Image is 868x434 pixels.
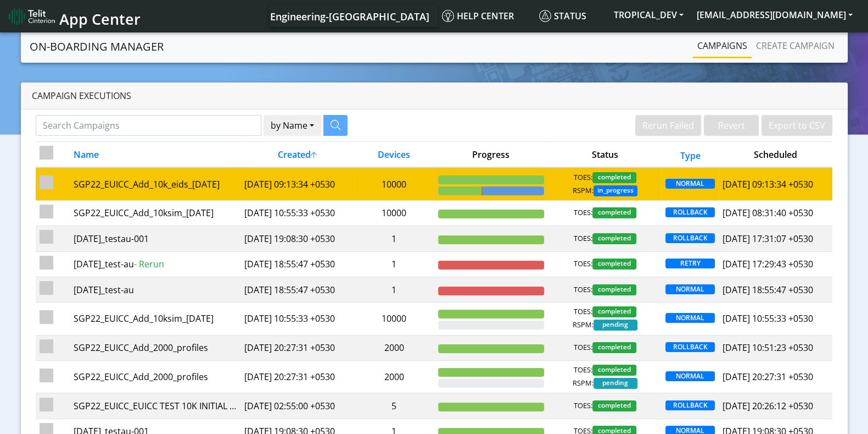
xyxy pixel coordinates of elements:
div: SGP22_EUICC_EUICC TEST 10K INITIAL [DATE] 001 [74,399,237,413]
div: [DATE]_test-au [74,283,237,296]
a: Help center [438,5,535,27]
td: 10000 [354,200,434,226]
a: Status [535,5,607,27]
span: TOES: [574,233,592,244]
span: [DATE] 17:31:07 +0530 [723,233,813,245]
div: SGP22_EUICC_Add_2000_profiles [74,370,237,383]
a: On-Boarding Manager [30,36,164,58]
span: TOES: [574,284,592,295]
span: TOES: [574,306,592,317]
span: ROLLBACK [665,342,714,352]
span: App Center [59,9,141,29]
span: TOES: [574,207,592,218]
img: knowledge.svg [442,10,454,22]
span: pending [593,320,637,331]
input: Search Campaigns [36,115,262,136]
span: completed [592,306,636,317]
img: status.svg [539,10,551,22]
th: Type [662,142,719,168]
span: ROLLBACK [665,207,714,217]
span: NORMAL [665,179,714,189]
span: Engineering-[GEOGRAPHIC_DATA] [270,10,429,23]
td: 10000 [354,167,434,200]
a: Create campaign [752,35,839,57]
th: Name [70,142,240,168]
th: Progress [434,142,547,168]
span: [DATE] 10:55:33 +0530 [723,312,813,325]
div: Campaign Executions [21,83,848,109]
span: in_progress [593,185,637,196]
button: Export to CSV [761,115,832,136]
span: completed [592,284,636,295]
td: [DATE] 02:55:00 +0530 [240,393,354,419]
a: App Center [9,4,139,28]
div: SGP22_EUICC_Add_10k_eids_[DATE] [74,178,237,191]
span: TOES: [574,400,592,411]
span: [DATE] 20:26:12 +0530 [723,400,813,412]
span: RETRY [665,259,714,268]
button: by Name [264,115,321,136]
span: [DATE] 08:31:40 +0530 [723,207,813,219]
td: [DATE] 18:55:47 +0530 [240,277,354,302]
span: completed [592,259,636,270]
td: 10000 [354,303,434,335]
button: Revert [704,115,759,136]
th: Created [240,142,354,168]
span: RSPM: [573,320,593,331]
button: TROPICAL_DEV [607,5,690,25]
td: [DATE] 18:55:47 +0530 [240,251,354,277]
td: [DATE] 19:08:30 +0530 [240,226,354,251]
span: TOES: [574,365,592,376]
td: [DATE] 20:27:31 +0530 [240,361,354,393]
div: SGP22_EUICC_Add_2000_profiles [74,341,237,354]
button: Rerun Failed [635,115,701,136]
span: [DATE] 20:27:31 +0530 [723,371,813,383]
button: [EMAIL_ADDRESS][DOMAIN_NAME] [690,5,859,25]
div: SGP22_EUICC_Add_10ksim_[DATE] [74,206,237,219]
span: completed [592,400,636,411]
span: NORMAL [665,284,714,294]
td: 5 [354,393,434,419]
span: [DATE] 17:29:43 +0530 [723,258,813,270]
td: [DATE] 09:13:34 +0530 [240,167,354,200]
td: 1 [354,251,434,277]
span: completed [592,365,636,376]
span: TOES: [574,342,592,353]
span: completed [592,207,636,218]
span: [DATE] 09:13:34 +0530 [723,178,813,190]
td: 2000 [354,335,434,360]
td: 1 [354,226,434,251]
span: completed [592,233,636,244]
td: [DATE] 10:55:33 +0530 [240,200,354,226]
a: Campaigns [693,35,752,57]
th: Status [548,142,662,168]
td: 2000 [354,361,434,393]
th: Devices [354,142,434,168]
span: Status [539,10,586,22]
span: Help center [442,10,514,22]
div: [DATE]_testau-001 [74,232,237,245]
td: [DATE] 20:27:31 +0530 [240,335,354,360]
span: ROLLBACK [665,233,714,243]
span: NORMAL [665,313,714,323]
img: logo-telit-cinterion-gw-new.png [9,8,55,25]
span: RSPM: [573,185,593,196]
div: [DATE]_test-au [74,257,237,271]
span: completed [592,172,636,183]
span: completed [592,342,636,353]
span: RSPM: [573,378,593,389]
span: [DATE] 10:51:23 +0530 [723,342,813,354]
div: SGP22_EUICC_Add_10ksim_[DATE] [74,312,237,325]
span: ROLLBACK [665,400,714,410]
a: Your current platform instance [270,5,429,27]
span: - Rerun [134,258,164,270]
span: [DATE] 18:55:47 +0530 [723,284,813,296]
span: NORMAL [665,371,714,381]
td: [DATE] 10:55:33 +0530 [240,303,354,335]
span: TOES: [574,172,592,183]
td: 1 [354,277,434,302]
span: TOES: [574,259,592,270]
th: Scheduled [719,142,832,168]
span: pending [593,378,637,389]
